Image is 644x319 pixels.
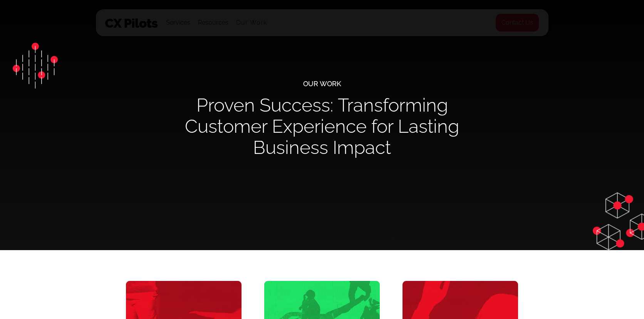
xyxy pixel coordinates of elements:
div: Resources [198,17,228,28]
div: Services [166,10,190,36]
div: Resources [198,10,228,36]
div: Services [166,17,190,28]
h1: Proven Success: Transforming Customer Experience for Lasting Business Impact [168,95,476,158]
div: Our Work [303,73,341,95]
a: Our Work [236,19,267,26]
a: Contact Us [495,13,539,32]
